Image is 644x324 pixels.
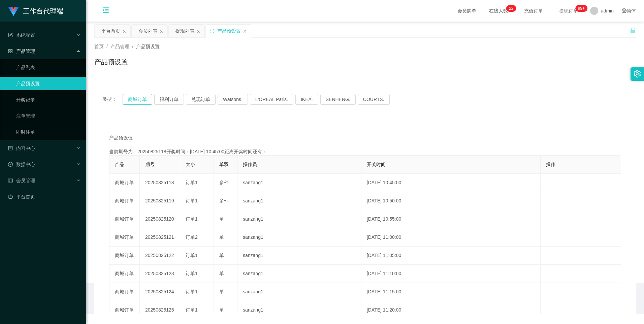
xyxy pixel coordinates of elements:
td: 20250825119 [140,192,180,210]
p: 2 [509,5,511,12]
td: [DATE] 11:10:00 [361,265,541,283]
span: 单 [219,289,224,294]
button: IKEA. [295,94,318,105]
span: 操作 [546,162,555,167]
i: 图标: close [243,29,247,33]
span: 类型： [102,94,123,105]
span: / [132,44,133,49]
span: 开奖时间 [367,162,386,167]
i: 图标: menu-fold [94,0,117,22]
a: 工作台代理端 [8,8,63,13]
td: 20250825124 [140,283,180,301]
i: 图标: unlock [630,27,636,33]
div: 2021 [92,299,639,306]
td: 商城订单 [109,283,140,301]
i: 图标: sync [210,29,215,33]
td: sanzang1 [237,228,361,247]
a: 产品列表 [16,61,81,74]
span: 数据中心 [8,162,35,167]
i: 图标: profile [8,146,13,151]
td: 商城订单 [109,210,140,228]
button: COURTS. [358,94,390,105]
i: 图标: form [8,33,13,37]
span: 订单1 [186,307,198,313]
td: sanzang1 [237,192,361,210]
p: 2 [511,5,514,12]
i: 图标: appstore-o [8,49,13,54]
a: 产品预设置 [16,77,81,90]
span: 单 [219,253,224,258]
span: 会员管理 [8,178,35,183]
td: [DATE] 11:20:00 [361,301,541,319]
span: 期号 [145,162,155,167]
span: 单 [219,216,224,222]
h1: 产品预设置 [94,57,128,67]
sup: 22 [506,5,516,12]
a: 注单管理 [16,109,81,123]
div: 产品预设置 [217,25,241,37]
td: 20250825125 [140,301,180,319]
td: sanzang1 [237,283,361,301]
span: 产品预设置 [136,44,160,49]
td: 20250825120 [140,210,180,228]
td: sanzang1 [237,210,361,228]
span: 订单1 [186,180,198,185]
span: 充值订单 [521,8,546,13]
a: 开奖记录 [16,93,81,106]
span: 多件 [219,180,229,185]
div: 会员列表 [138,25,157,37]
span: 订单1 [186,253,198,258]
span: 提现订单 [556,8,581,13]
td: sanzang1 [237,247,361,265]
img: logo.9652507e.png [8,7,19,16]
span: 订单1 [186,198,198,203]
i: 图标: close [122,29,126,33]
button: 福利订单 [154,94,184,105]
span: 产品管理 [110,44,129,49]
td: [DATE] 10:55:00 [361,210,541,228]
td: 20250825118 [140,174,180,192]
td: [DATE] 11:05:00 [361,247,541,265]
button: L'ORÉAL Paris. [250,94,293,105]
h1: 工作台代理端 [23,0,63,22]
td: [DATE] 10:50:00 [361,192,541,210]
sup: 946 [575,5,587,12]
span: 内容中心 [8,145,35,151]
button: 商城订单 [123,94,152,105]
span: 订单1 [186,271,198,276]
div: 当前期号为：20250825118开奖时间：[DATE] 10:45:00距离开奖时间还有： [109,148,621,155]
div: 平台首页 [101,25,120,37]
span: 单双 [219,162,229,167]
span: 订单2 [186,234,198,240]
td: sanzang1 [237,174,361,192]
i: 图标: setting [634,70,641,77]
td: 商城订单 [109,247,140,265]
i: 图标: check-circle-o [8,162,13,167]
span: 产品预设值 [109,134,133,141]
td: [DATE] 11:00:00 [361,228,541,247]
td: [DATE] 10:45:00 [361,174,541,192]
i: 图标: close [159,29,163,33]
a: 即时注单 [16,125,81,139]
span: 单 [219,234,224,240]
span: 单 [219,271,224,276]
i: 图标: close [196,29,200,33]
span: 订单1 [186,216,198,222]
span: 产品 [115,162,124,167]
span: 在线人数 [486,8,511,13]
td: 商城订单 [109,192,140,210]
a: 图标: dashboard平台首页 [8,190,81,203]
span: 订单1 [186,289,198,294]
i: 图标: global [622,8,626,13]
span: 单 [219,307,224,313]
span: 多件 [219,198,229,203]
span: 首页 [94,44,104,49]
td: 20250825123 [140,265,180,283]
td: 商城订单 [109,174,140,192]
span: / [106,44,108,49]
i: 图标: table [8,178,13,183]
td: 商城订单 [109,301,140,319]
div: 提现列表 [175,25,194,37]
td: 20250825121 [140,228,180,247]
td: 20250825122 [140,247,180,265]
